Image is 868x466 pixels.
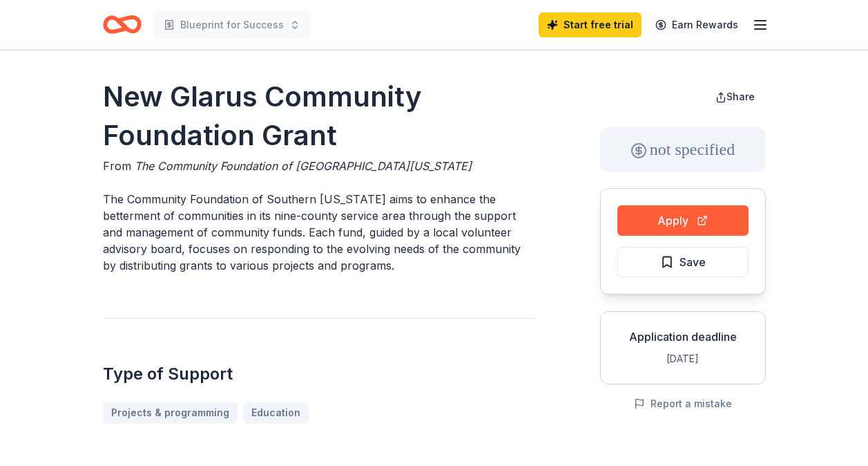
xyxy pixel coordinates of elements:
[103,77,534,155] h1: New Glarus Community Foundation Grant
[704,83,766,111] button: Share
[617,205,749,236] button: Apply
[600,127,766,171] div: not specified
[617,247,749,277] button: Save
[180,17,284,33] span: Blueprint for Success
[679,253,706,271] span: Save
[634,395,732,412] button: Report a mistake
[647,12,746,37] a: Earn Rewards
[539,12,642,37] a: Start free trial
[103,191,534,274] p: The Community Foundation of Southern [US_STATE] aims to enhance the betterment of communities in ...
[726,91,755,102] span: Share
[135,159,472,173] span: The Community Foundation of [GEOGRAPHIC_DATA][US_STATE]
[103,8,142,41] a: Home
[612,328,754,345] div: Application deadline
[103,158,534,174] div: From
[103,363,534,385] h2: Type of Support
[153,11,311,39] button: Blueprint for Success
[103,402,238,424] a: Projects & programming
[612,351,754,367] div: [DATE]
[243,402,309,424] a: Education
